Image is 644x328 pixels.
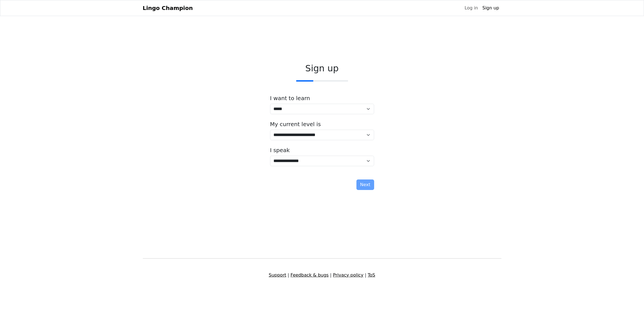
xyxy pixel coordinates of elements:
[270,95,310,101] label: I want to learn
[291,272,329,278] a: Feedback & bugs
[270,63,374,74] h2: Sign up
[333,272,363,278] a: Privacy policy
[368,272,375,278] a: ToS
[462,2,480,14] a: Log in
[269,272,286,278] a: Support
[143,2,193,14] a: Lingo Champion
[270,147,290,153] label: I speak
[480,2,501,14] a: Sign up
[139,272,505,278] div: | | |
[270,121,321,127] label: My current level is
